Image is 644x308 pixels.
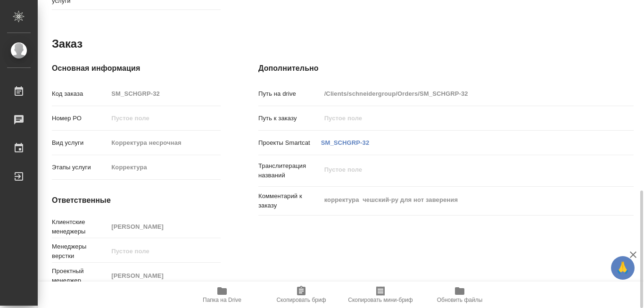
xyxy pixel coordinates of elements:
input: Пустое поле [321,87,603,100]
h4: Основная информация [52,63,221,74]
button: Папка на Drive [182,282,262,308]
span: Скопировать мини-бриф [348,297,413,303]
span: Обновить файлы [437,297,483,303]
span: Папка на Drive [203,297,241,303]
input: Пустое поле [108,136,221,150]
input: Пустое поле [108,220,221,233]
button: Скопировать мини-бриф [341,282,420,308]
input: Пустое поле [108,111,221,125]
h4: Ответственные [52,195,221,206]
input: Пустое поле [321,111,603,125]
h4: Дополнительно [258,63,634,74]
p: Транслитерация названий [258,161,321,180]
p: Путь к заказу [258,114,321,123]
input: Пустое поле [108,87,221,100]
p: Путь на drive [258,89,321,99]
span: Скопировать бриф [276,297,326,303]
button: 🙏 [611,256,635,280]
p: Вид услуги [52,138,108,148]
p: Комментарий к заказу [258,191,321,210]
input: Пустое поле [108,269,221,283]
p: Проектный менеджер [52,266,108,285]
textarea: корректура чешский-ру для нот заверения [321,192,603,208]
span: 🙏 [615,258,631,278]
p: Номер РО [52,114,108,123]
a: SM_SCHGRP-32 [321,139,370,146]
p: Этапы услуги [52,163,108,172]
p: Менеджеры верстки [52,242,108,261]
h2: Заказ [52,36,83,51]
p: Код заказа [52,89,108,99]
p: Проекты Smartcat [258,138,321,148]
button: Скопировать бриф [262,282,341,308]
input: Пустое поле [108,160,221,174]
button: Обновить файлы [420,282,499,308]
p: Клиентские менеджеры [52,217,108,236]
input: Пустое поле [108,244,221,258]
